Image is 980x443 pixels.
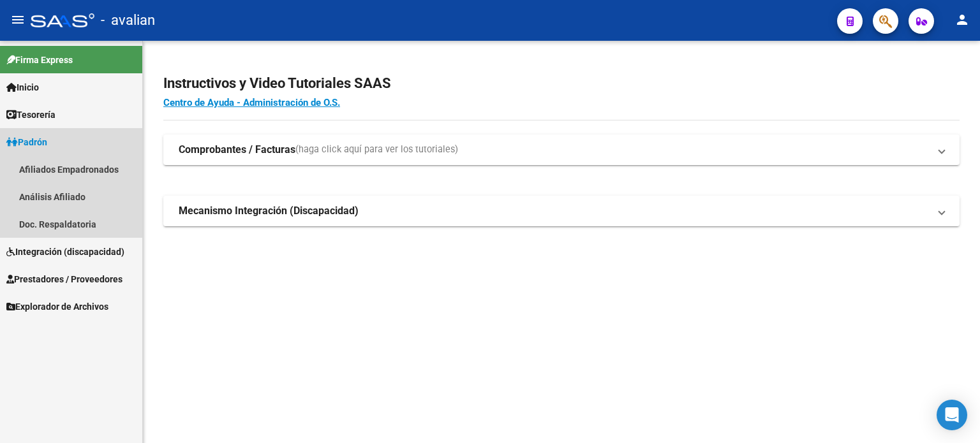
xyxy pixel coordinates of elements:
span: Firma Express [6,53,73,67]
a: Centro de Ayuda - Administración de O.S. [163,97,340,108]
mat-expansion-panel-header: Mecanismo Integración (Discapacidad) [163,196,960,226]
strong: Mecanismo Integración (Discapacidad) [179,204,359,218]
mat-expansion-panel-header: Comprobantes / Facturas(haga click aquí para ver los tutoriales) [163,134,960,165]
strong: Comprobantes / Facturas [179,143,295,157]
mat-icon: menu [10,12,26,27]
span: Explorador de Archivos [6,300,108,314]
span: - avalian [101,6,155,34]
span: Prestadores / Proveedores [6,272,122,286]
span: Integración (discapacidad) [6,245,124,259]
span: Padrón [6,135,47,149]
div: Open Intercom Messenger [937,400,967,430]
span: Inicio [6,80,39,94]
span: (haga click aquí para ver los tutoriales) [295,143,458,157]
mat-icon: person [954,12,970,27]
h2: Instructivos y Video Tutoriales SAAS [163,71,960,96]
span: Tesorería [6,108,56,122]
